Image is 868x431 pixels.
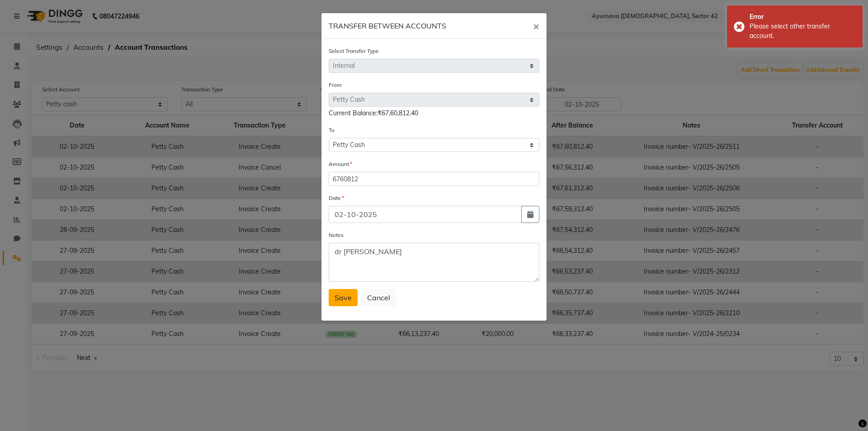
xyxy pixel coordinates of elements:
button: Save [329,289,358,306]
div: Please select other transfer account. [750,22,856,41]
label: Select Transfer Type [329,47,379,55]
h6: TRANSFER BETWEEN ACCOUNTS [329,20,446,31]
label: Notes [329,231,344,239]
span: Save [335,293,352,302]
button: Close [526,13,547,38]
span: Current Balance:₹67,60,812.40 [329,109,418,117]
label: To [329,126,335,134]
label: Amount [329,160,352,168]
div: Error [750,12,856,22]
label: From [329,81,342,89]
label: Date [329,194,344,202]
span: × [533,19,539,33]
button: Cancel [361,289,396,306]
